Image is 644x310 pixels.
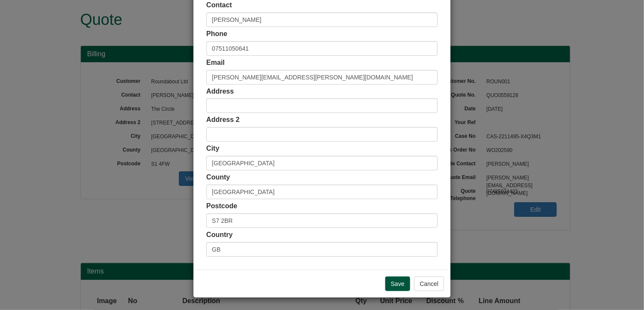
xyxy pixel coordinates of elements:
[385,277,410,291] input: Save
[206,230,233,240] label: Country
[414,277,444,291] button: Cancel
[206,173,230,182] label: County
[206,29,227,39] label: Phone
[206,58,225,68] label: Email
[206,115,239,125] label: Address 2
[206,41,438,56] input: Mobile Preferred
[206,201,237,211] label: Postcode
[206,87,234,97] label: Address
[206,144,219,154] label: City
[206,0,232,10] label: Contact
